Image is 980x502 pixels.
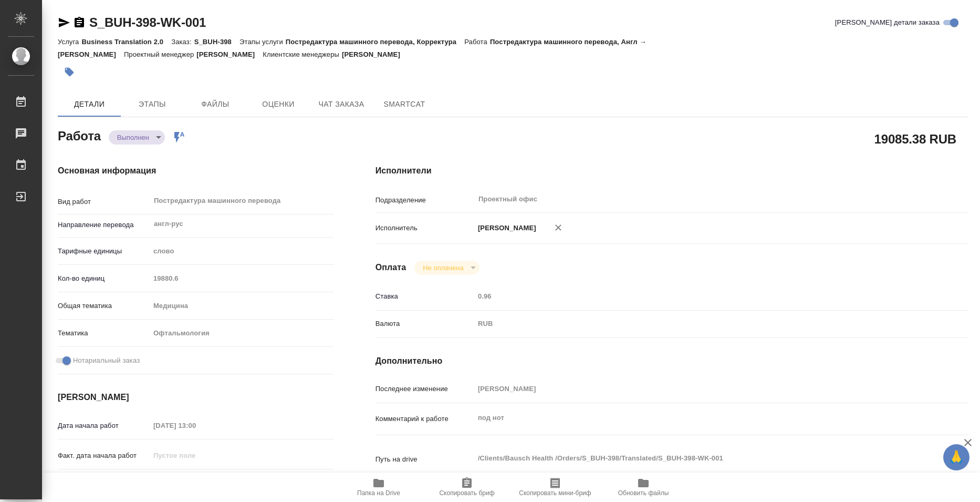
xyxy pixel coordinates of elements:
span: Обновить файлы [618,489,669,497]
p: Подразделение [376,195,474,206]
button: Скопировать бриф [423,473,511,502]
span: SmartCat [379,98,430,111]
span: Скопировать бриф [439,489,494,497]
button: Удалить исполнителя [547,216,570,239]
span: 🙏 [947,446,965,468]
p: Валюта [376,319,474,329]
p: S_BUH-398 [194,38,239,46]
p: Кол-во единиц [58,273,150,284]
div: Офтальмология [150,324,333,342]
p: Комментарий к работе [376,414,474,424]
h2: Работа [58,126,101,145]
input: Пустое поле [474,289,919,304]
h4: Основная информация [58,165,333,177]
h4: Дополнительно [376,355,968,367]
p: Последнее изменение [376,384,474,394]
button: 🙏 [943,444,969,470]
p: Работа [464,38,490,46]
h4: [PERSON_NAME] [58,391,333,404]
div: RUB [474,315,919,333]
textarea: /Clients/Bausch Health /Orders/S_BUH-398/Translated/S_BUH-398-WK-001 [474,449,919,467]
a: S_BUH-398-WK-001 [89,15,206,29]
p: Клиентские менеджеры [263,50,342,58]
button: Скопировать ссылку [73,16,86,29]
span: Этапы [127,98,178,111]
span: [PERSON_NAME] детали заказа [835,17,940,28]
span: Нотариальный заказ [73,355,140,366]
p: Факт. дата начала работ [58,450,150,461]
h4: Оплата [376,261,406,274]
input: Пустое поле [474,381,919,396]
p: Вид работ [58,197,150,207]
button: Скопировать ссылку для ЯМессенджера [58,16,70,29]
button: Скопировать мини-бриф [511,473,599,502]
p: Дата начала работ [58,421,150,431]
button: Выполнен [114,133,152,142]
p: [PERSON_NAME] [196,50,263,58]
div: слово [150,242,333,260]
span: Оценки [253,98,304,111]
input: Пустое поле [150,418,242,433]
p: Этапы услуги [239,38,286,46]
p: [PERSON_NAME] [474,223,536,233]
input: Пустое поле [150,448,242,463]
button: Папка на Drive [335,473,423,502]
p: Business Translation 2.0 [81,38,171,46]
p: Заказ: [171,38,194,46]
span: Папка на Drive [357,489,400,497]
p: Проектный менеджер [124,50,196,58]
span: Чат заказа [316,98,367,111]
button: Обновить файлы [599,473,687,502]
span: Файлы [190,98,241,111]
p: Исполнитель [376,223,474,233]
textarea: под нот [474,409,919,427]
button: Не оплачена [420,263,466,272]
p: Услуга [58,38,81,46]
p: Тарифные единицы [58,246,150,257]
p: Путь на drive [376,454,474,465]
p: Общая тематика [58,301,150,311]
span: Скопировать мини-бриф [519,489,591,497]
span: Детали [64,98,114,111]
p: Тематика [58,328,150,339]
h2: 19085.38 RUB [874,130,956,148]
div: Выполнен [109,130,165,145]
button: Добавить тэг [58,60,81,84]
h4: Исполнители [376,165,968,177]
p: Ставка [376,291,474,302]
p: Направление перевода [58,220,150,230]
div: Медицина [150,297,333,315]
div: Выполнен [414,261,479,275]
input: Пустое поле [150,271,333,286]
p: Постредактура машинного перевода, Корректура [286,38,464,46]
p: [PERSON_NAME] [342,50,408,58]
